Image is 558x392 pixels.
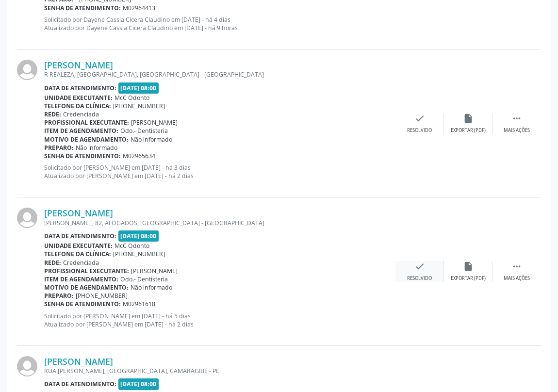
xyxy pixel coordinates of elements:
[44,250,111,258] b: Telefone da clínica:
[44,283,129,292] b: Motivo de agendamento:
[414,113,425,124] i: check
[44,144,74,152] b: Preparo:
[115,94,149,102] span: McC Odonto
[44,259,61,267] b: Rede:
[44,275,118,283] b: Item de agendamento:
[113,250,165,258] span: [PHONE_NUMBER]
[44,70,395,79] div: R REALEZA, [GEOGRAPHIC_DATA], [GEOGRAPHIC_DATA] - [GEOGRAPHIC_DATA]
[63,259,99,267] span: Credenciada
[17,356,37,376] img: img
[44,135,129,144] b: Motivo de agendamento:
[44,232,116,240] b: Data de atendimento:
[44,127,118,135] b: Item de agendamento:
[511,113,522,124] i: 
[44,219,395,227] div: [PERSON_NAME] , 82, AFOGADOS, [GEOGRAPHIC_DATA] - [GEOGRAPHIC_DATA]
[44,356,113,367] a: [PERSON_NAME]
[463,113,474,124] i: insert_drive_file
[44,242,113,250] b: Unidade executante:
[44,292,74,300] b: Preparo:
[118,378,159,390] span: [DATE] 08:00
[44,94,113,102] b: Unidade executante:
[44,267,129,275] b: Profissional executante:
[44,208,113,218] a: [PERSON_NAME]
[44,300,121,308] b: Senha de atendimento:
[44,118,129,127] b: Profissional executante:
[44,102,111,110] b: Telefone da clínica:
[511,261,522,272] i: 
[123,300,155,308] span: M02961618
[120,127,168,135] span: Odo.- Dentisteria
[113,102,165,110] span: [PHONE_NUMBER]
[463,261,474,272] i: insert_drive_file
[504,127,530,134] div: Mais ações
[118,230,159,242] span: [DATE] 08:00
[504,275,530,282] div: Mais ações
[76,144,117,152] span: Não informado
[451,127,486,134] div: Exportar (PDF)
[407,275,432,282] div: Resolvido
[63,110,99,118] span: Credenciada
[17,208,37,228] img: img
[131,118,178,127] span: [PERSON_NAME]
[44,110,61,118] b: Rede:
[76,292,128,300] span: [PHONE_NUMBER]
[120,275,168,283] span: Odo.- Dentisteria
[407,127,432,134] div: Resolvido
[118,82,159,94] span: [DATE] 08:00
[123,152,155,160] span: M02965634
[44,16,395,32] p: Solicitado por Dayene Cassia Cicera Claudino em [DATE] - há 4 dias Atualizado por Dayene Cassia C...
[131,283,172,292] span: Não informado
[123,4,155,12] span: M02964413
[44,163,395,180] p: Solicitado por [PERSON_NAME] em [DATE] - há 3 dias Atualizado por [PERSON_NAME] em [DATE] - há 2 ...
[17,60,37,80] img: img
[44,60,113,70] a: [PERSON_NAME]
[44,4,121,12] b: Senha de atendimento:
[131,135,172,144] span: Não informado
[131,267,178,275] span: [PERSON_NAME]
[44,367,395,375] div: RUA [PERSON_NAME], [GEOGRAPHIC_DATA], CAMARAGIBE - PE
[451,275,486,282] div: Exportar (PDF)
[44,152,121,160] b: Senha de atendimento:
[44,312,395,328] p: Solicitado por [PERSON_NAME] em [DATE] - há 5 dias Atualizado por [PERSON_NAME] em [DATE] - há 2 ...
[44,380,116,388] b: Data de atendimento:
[115,242,149,250] span: McC Odonto
[414,261,425,272] i: check
[44,84,116,92] b: Data de atendimento:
